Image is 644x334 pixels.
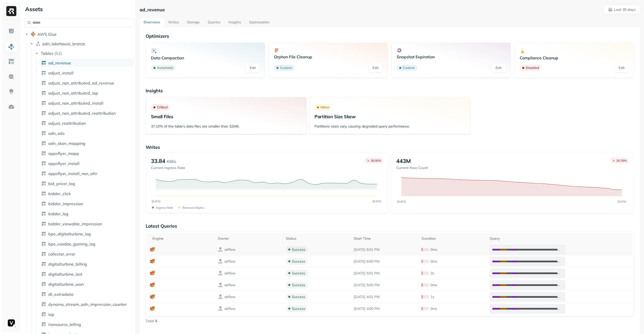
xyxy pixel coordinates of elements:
[167,158,176,164] p: KiB/s
[41,282,46,287] img: table
[48,91,98,96] span: adjust_non_attributed_iap
[41,51,53,56] span: Tables
[39,230,134,238] a: bpe_digitalturbine_log
[280,65,292,70] p: Custom
[204,18,224,27] a: Queries
[224,271,235,276] p: airflow
[354,295,417,299] p: Sep 3, 2025 4:01 PM
[37,32,57,37] span: AWS Glue
[39,59,134,67] a: ad_revenue
[48,302,127,307] span: dynamo_stream_adn_impression_counter
[48,121,86,126] span: adjust_reattribution
[151,114,301,119] p: Small Files
[48,191,71,196] span: bidder_click
[224,295,235,299] p: airflow
[39,149,134,157] a: appsflyer_inapp
[151,200,160,203] tspan: [DATE]
[157,65,173,70] p: Automatic
[292,295,305,299] p: success
[151,157,165,164] p: 33.84
[48,161,79,166] span: appsflyer_install
[371,159,381,162] p: 28.06 %
[48,101,103,106] span: adjust_non_attributed_install
[218,236,281,241] div: Owner
[354,283,417,287] p: Sep 3, 2025 5:00 PM
[39,139,134,147] a: adn_skan_mapping
[369,63,383,72] a: Edit
[48,70,73,75] span: adjust_install
[39,280,134,288] a: digitalturbine_won
[48,141,85,146] span: adn_skan_mapping
[397,200,406,203] tspan: [DATE]
[354,306,417,311] p: Sep 3, 2025 4:00 PM
[48,282,84,287] span: digitalturbine_won
[39,119,134,127] a: adjust_reattribution
[39,220,134,228] a: bidder_viewable_impression
[218,294,223,299] img: owner
[397,54,506,59] p: Snapshot Expiration
[354,271,417,276] p: Sep 3, 2025 5:01 PM
[48,312,54,317] span: iap
[146,88,634,94] p: Insights
[218,247,223,252] img: owner
[41,221,46,226] img: table
[48,171,97,176] span: appsflyer_install_non_attr
[183,18,204,27] a: Storage
[39,200,134,208] a: bidder_impression
[48,151,79,156] span: appsflyer_inapp
[396,165,428,170] p: Current Row Count
[140,18,164,27] a: Overview
[41,70,46,75] img: table
[224,247,235,252] p: airflow
[41,241,46,246] img: table
[48,262,87,267] span: digitalturbine_billing
[41,322,46,327] img: table
[41,302,46,307] img: table
[286,236,349,241] div: Status
[430,259,437,264] p: 0ms
[140,7,165,13] p: ad_revenue
[41,191,46,196] img: table
[156,206,173,210] p: Ingress Rate
[492,63,506,72] a: Edit
[48,221,102,226] span: bidder_viewable_impression
[29,40,134,48] button: adn_lakehouse_bronze
[48,231,91,236] span: bpe_digitalturbine_log
[31,32,36,37] img: root
[430,283,437,287] p: 0ms
[48,181,75,186] span: bid_pricer_log
[164,18,183,27] a: Writes
[146,144,634,150] p: Writes
[422,236,485,241] div: Duration
[292,259,305,264] p: success
[39,240,134,248] a: bpe_voodoo_gaming_log
[430,247,437,252] p: 0ms
[41,80,46,86] img: table
[39,270,134,278] a: digitalturbine_lost
[430,306,437,311] p: 0ms
[39,180,134,188] a: bid_pricer_log
[41,161,46,166] img: table
[24,5,133,13] div: Assets
[39,260,134,268] a: digitalturbine_billing
[39,250,134,258] a: collector_error
[24,30,133,38] button: AWS Glue
[48,322,81,327] span: ironsource_billing
[157,105,168,110] p: Critical
[224,18,245,27] a: Insights
[48,111,116,116] span: adjust_non_attributed_reattribution
[320,105,329,110] p: Minor
[182,206,204,210] p: Removed bytes
[152,236,213,241] div: Engine
[396,157,411,164] p: 443M
[48,241,95,246] span: bpe_voodoo_gaming_log
[218,306,223,311] img: owner
[146,33,634,39] p: Optimizers
[490,236,630,241] div: Query
[526,65,539,70] p: Disabled
[41,201,46,206] img: table
[616,159,627,162] p: 19.76 %
[39,170,134,178] a: appsflyer_install_non_attr
[48,80,114,86] span: adjust_non_attributed_ad_revenue
[39,210,134,218] a: bidder_log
